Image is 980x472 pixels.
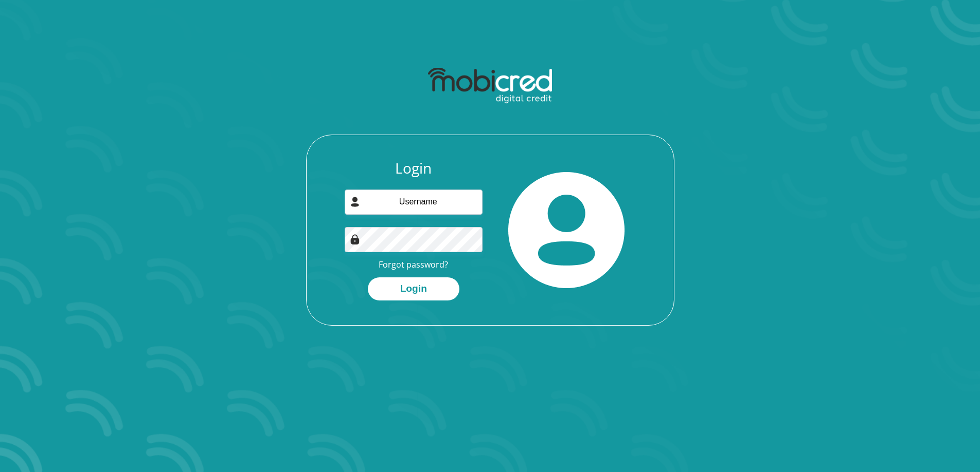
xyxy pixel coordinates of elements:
[345,190,483,215] input: Username
[345,160,483,177] h3: Login
[379,259,448,270] a: Forgot password?
[368,277,459,300] button: Login
[350,234,360,244] img: Image
[350,197,360,207] img: user-icon image
[428,68,552,104] img: mobicred logo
